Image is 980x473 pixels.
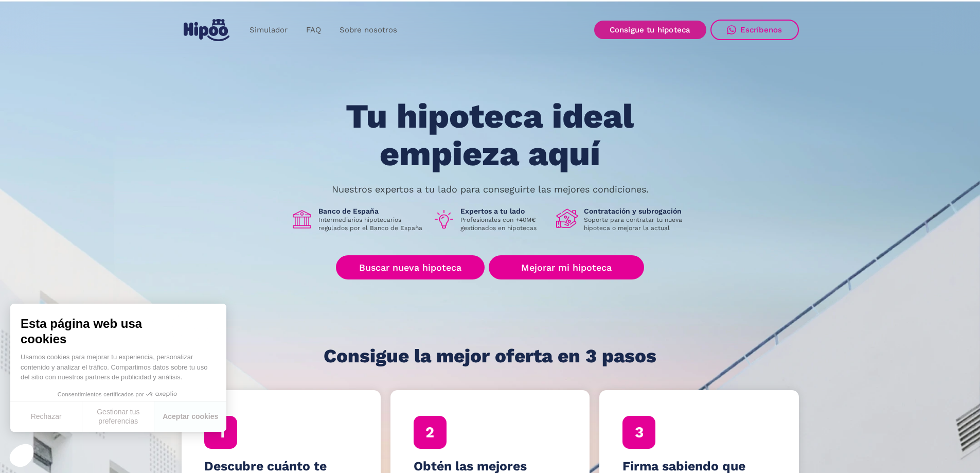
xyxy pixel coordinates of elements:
a: Consigue tu hipoteca [594,21,706,39]
div: Escríbenos [740,25,782,34]
a: FAQ [297,20,330,40]
h1: Contratación y subrogación [584,206,690,216]
p: Nuestros expertos a tu lado para conseguirte las mejores condiciones. [332,185,649,194]
a: Mejorar mi hipoteca [489,255,644,279]
a: Sobre nosotros [330,20,406,40]
h1: Banco de España [318,206,424,216]
p: Soporte para contratar tu nueva hipoteca o mejorar la actual [584,216,690,232]
a: Simulador [240,20,297,40]
p: Profesionales con +40M€ gestionados en hipotecas [460,216,548,232]
a: Escríbenos [710,20,799,40]
h1: Tu hipoteca ideal empieza aquí [295,98,685,172]
p: Intermediarios hipotecarios regulados por el Banco de España [318,216,424,232]
a: Buscar nueva hipoteca [336,255,485,279]
h1: Expertos a tu lado [460,206,548,216]
a: home [182,15,232,45]
h1: Consigue la mejor oferta en 3 pasos [324,346,656,366]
